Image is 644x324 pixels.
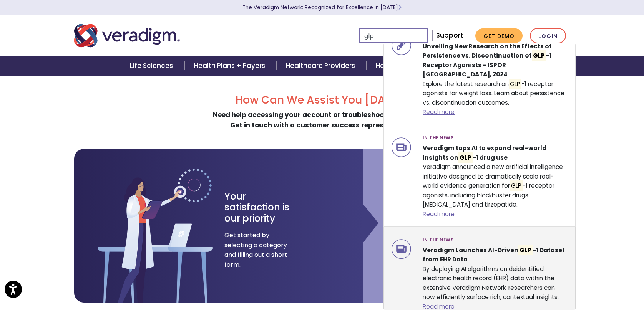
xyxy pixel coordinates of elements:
a: Health Plans + Payers [185,56,277,76]
div: Veradigm announced a new artificial intelligence initiative designed to dramatically scale real-w... [417,133,573,219]
img: icon-search-insights-press-releases.svg [392,133,411,162]
img: icon-search-insights-press-releases.svg [392,235,411,263]
mark: GLP [509,79,521,89]
img: Veradigm logo [74,23,180,48]
h2: How Can We Assist You [DATE]? [74,94,570,107]
a: Read more [423,303,455,311]
mark: GLP [518,245,533,255]
img: icon-search-insights-blog-posts.svg [392,31,411,60]
a: Health IT Vendors [367,56,445,76]
span: In the News [423,133,453,144]
a: Life Sciences [121,56,184,76]
strong: Veradigm Launches AI-Driven -1 Dataset from EHR Data [423,245,565,264]
span: Learn More [398,4,402,11]
span: In the News [423,235,453,246]
mark: GLP [532,50,546,61]
div: By deploying AI algorithms on deidentified electronic health record (EHR) data within the extensi... [417,235,573,311]
div: Explore the latest research on -1 receptor agonists for weight loss. Learn about persistence vs. ... [417,31,573,117]
strong: Need help accessing your account or troubleshooting an issue? Get in touch with a customer succes... [213,110,432,130]
mark: GLP [510,180,523,191]
a: Healthcare Providers [277,56,367,76]
a: Read more [423,108,455,116]
h3: Your satisfaction is our priority [224,191,303,224]
strong: Veradigm taps AI to expand real-world insights on -1 drug use [423,144,546,163]
mark: GLP [458,152,473,163]
a: Support [436,31,463,40]
input: Search [359,28,428,43]
span: Get started by selecting a category and filling out a short form. [224,230,288,269]
a: The Veradigm Network: Recognized for Excellence in [DATE]Learn More [242,4,402,11]
a: Read more [423,210,455,218]
a: Get Demo [475,28,523,43]
a: Login [530,28,566,44]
